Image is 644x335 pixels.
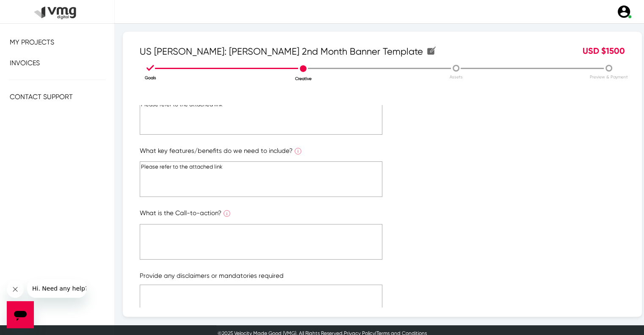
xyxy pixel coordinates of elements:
[427,47,436,55] img: create.svg
[295,148,301,155] img: info_outline_icon.svg
[7,281,24,298] iframe: Close message
[583,46,606,56] span: USD $
[10,59,40,67] span: Invoices
[5,6,61,13] span: Hi. Need any help?
[611,4,636,19] a: user
[507,44,631,58] div: 1500
[10,38,54,46] span: My Projects
[7,301,34,328] iframe: Button to launch messaging window
[140,208,625,220] p: What is the Call-to-action?
[27,279,86,298] iframe: Message from company
[140,44,436,58] span: US [PERSON_NAME]: [PERSON_NAME] 2nd Month Banner Template
[140,146,625,158] p: What key features/benefits do we need to include?
[227,75,379,82] p: Creative
[616,4,631,19] img: user
[224,210,230,217] img: info_outline_icon.svg
[74,75,227,81] p: Goals
[10,93,73,101] span: Contact Support
[140,271,625,281] p: Provide any disclaimers or mandatories required
[380,74,532,80] p: Assets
